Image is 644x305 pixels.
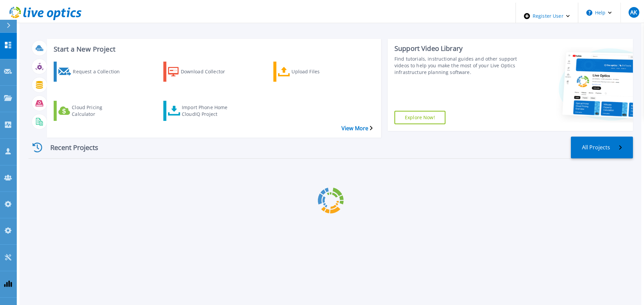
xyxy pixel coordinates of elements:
[516,3,578,29] div: Register User
[54,46,372,53] h3: Start a New Project
[394,56,519,76] div: Find tutorials, instructional guides and other support videos to help you make the most of your L...
[182,102,235,119] div: Import Phone Home CloudIQ Project
[291,63,345,80] div: Upload Files
[163,62,245,82] a: Download Collector
[630,10,637,15] span: AK
[578,3,620,23] button: Help
[394,44,519,53] div: Support Video Library
[341,125,373,132] a: View More
[73,63,126,80] div: Request a Collection
[29,139,109,156] div: Recent Projects
[72,102,125,119] div: Cloud Pricing Calculator
[181,63,234,80] div: Download Collector
[54,101,135,121] a: Cloud Pricing Calculator
[54,62,135,82] a: Request a Collection
[394,111,445,124] a: Explore Now!
[571,137,633,158] a: All Projects
[273,62,355,82] a: Upload Files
